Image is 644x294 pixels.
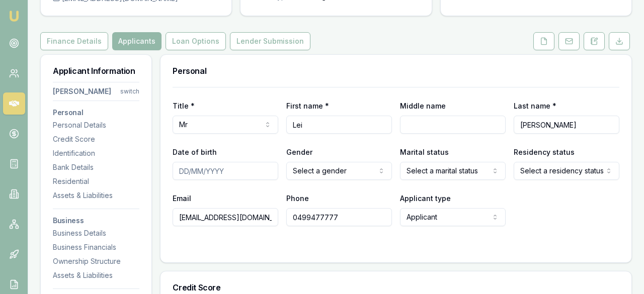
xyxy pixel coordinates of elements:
h3: Business [53,217,139,224]
a: Loan Options [164,32,228,50]
div: [PERSON_NAME] [53,86,111,96]
label: First name * [286,102,329,110]
button: Applicants [112,32,162,50]
div: Residential [53,176,139,186]
input: 0431 234 567 [286,208,392,226]
a: Lender Submission [228,32,312,50]
label: Middle name [400,102,446,110]
button: Loan Options [166,32,226,50]
h3: Personal [53,109,139,116]
button: Finance Details [40,32,108,50]
img: emu-icon-u.png [8,10,20,22]
label: Title * [173,102,195,110]
button: Lender Submission [230,32,310,50]
label: Email [173,194,191,203]
label: Marital status [400,148,449,156]
label: Applicant type [400,194,451,203]
div: Business Financials [53,242,139,252]
h3: Credit Score [173,283,619,291]
label: Phone [286,194,309,203]
div: Assets & Liabilities [53,190,139,201]
div: Credit Score [53,134,139,144]
div: Assets & Liabilities [53,270,139,280]
div: Business Details [53,228,139,238]
label: Last name * [514,102,556,110]
a: Applicants [110,32,164,50]
div: switch [120,87,139,95]
a: Finance Details [40,32,110,50]
div: Personal Details [53,120,139,130]
div: Identification [53,148,139,158]
h3: Personal [173,67,619,75]
label: Residency status [514,148,575,156]
input: DD/MM/YYYY [173,162,278,180]
div: Ownership Structure [53,256,139,266]
label: Gender [286,148,312,156]
h3: Applicant Information [53,67,139,75]
div: Bank Details [53,162,139,172]
label: Date of birth [173,148,217,156]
